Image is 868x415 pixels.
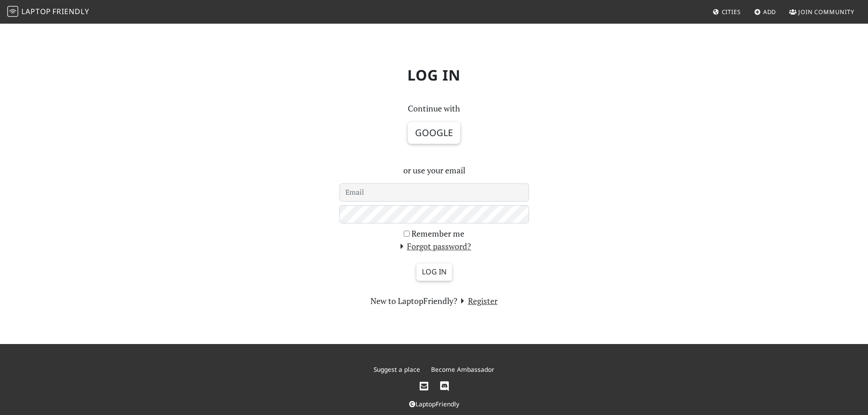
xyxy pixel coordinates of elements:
[134,59,735,91] h1: Log in
[722,8,741,16] span: Cities
[409,400,459,408] a: LaptopFriendly
[431,365,494,374] a: Become Ambassador
[408,122,460,144] button: Google
[339,294,529,308] section: New to LaptopFriendly?
[339,102,529,115] p: Continue with
[7,6,18,17] img: LaptopFriendly
[21,6,51,16] span: Laptop
[52,6,89,16] span: Friendly
[339,183,529,202] input: Email
[709,4,745,20] a: Cities
[397,241,472,252] a: Forgot password?
[750,4,780,20] a: Add
[7,4,89,20] a: LaptopFriendly LaptopFriendly
[374,365,420,374] a: Suggest a place
[457,295,498,306] a: Register
[411,227,464,240] label: Remember me
[763,8,776,16] span: Add
[786,4,858,20] a: Join Community
[798,8,854,16] span: Join Community
[416,263,452,281] input: Log in
[339,164,529,177] p: or use your email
